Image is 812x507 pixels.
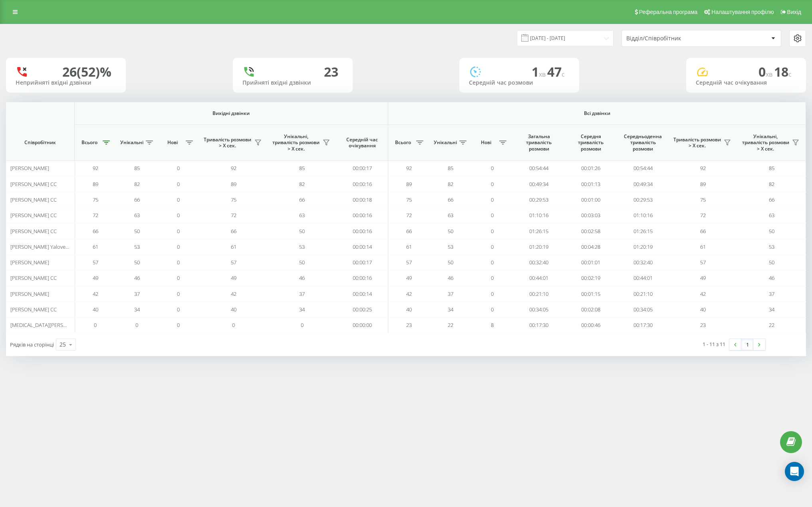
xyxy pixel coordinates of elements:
td: 00:00:17 [336,255,388,270]
span: 92 [700,164,706,172]
span: 50 [769,228,774,235]
div: 1 - 11 з 11 [703,340,725,348]
span: 57 [231,259,236,266]
span: 66 [134,196,140,203]
div: Open Intercom Messenger [785,462,804,481]
span: 75 [406,196,412,203]
span: 47 [547,63,565,80]
span: 66 [700,228,706,235]
span: 42 [406,290,412,297]
td: 00:00:18 [336,192,388,208]
span: 66 [769,196,774,203]
span: 42 [231,290,236,297]
span: 75 [93,196,98,203]
span: Унікальні, тривалість розмови > Х сек. [272,133,320,152]
td: 00:29:53 [513,192,565,208]
span: 8 [491,321,494,329]
span: 92 [406,164,412,172]
td: 00:00:00 [336,317,388,333]
span: 0 [491,243,494,250]
span: 49 [406,274,412,281]
span: Співробітник [13,139,68,146]
td: 00:00:25 [336,302,388,317]
td: 01:26:15 [617,223,669,239]
td: 00:01:00 [565,192,617,208]
span: 42 [700,290,706,297]
span: 89 [93,180,98,188]
span: 49 [93,274,98,281]
span: 57 [406,259,412,266]
span: 37 [134,290,140,297]
td: 00:00:16 [336,208,388,223]
td: 00:34:05 [617,302,669,317]
span: 89 [231,180,236,188]
span: 49 [231,274,236,281]
span: 34 [448,306,453,313]
td: 00:44:01 [617,270,669,286]
span: 63 [769,212,774,219]
td: 00:17:30 [617,317,669,333]
span: 0 [491,306,494,313]
span: 0 [177,274,180,281]
span: 0 [301,321,304,329]
span: 63 [299,212,305,219]
span: Рядків на сторінці [10,341,54,348]
div: Відділ/Співробітник [626,35,722,42]
span: 72 [93,212,98,219]
td: 00:01:15 [565,286,617,302]
span: Унікальні [434,139,457,146]
div: Середній час очікування [696,79,796,86]
span: 18 [774,63,792,80]
span: 1 [532,63,547,80]
td: 00:29:53 [617,192,669,208]
span: 46 [448,274,453,281]
span: 61 [93,243,98,250]
td: 00:02:08 [565,302,617,317]
span: 22 [448,321,453,329]
td: 00:02:58 [565,223,617,239]
span: 22 [769,321,774,329]
td: 00:32:40 [513,255,565,270]
td: 01:10:16 [617,208,669,223]
td: 00:02:19 [565,270,617,286]
td: 00:00:14 [336,286,388,302]
span: [PERSON_NAME] [10,164,49,172]
span: 0 [177,259,180,266]
span: 53 [448,243,453,250]
span: 0 [177,180,180,188]
span: 0 [177,212,180,219]
span: 23 [700,321,706,329]
span: 72 [231,212,236,219]
span: 85 [134,164,140,172]
span: [PERSON_NAME] Yalovenko CC [10,243,82,250]
span: Загальна тривалість розмови [519,133,559,152]
span: 0 [491,164,494,172]
span: 82 [448,180,453,188]
span: 53 [299,243,305,250]
span: 46 [299,274,305,281]
span: 50 [134,259,140,266]
span: 40 [93,306,98,313]
td: 01:20:19 [513,239,565,255]
span: 50 [769,259,774,266]
span: 82 [134,180,140,188]
td: 00:00:16 [336,223,388,239]
td: 00:01:01 [565,255,617,270]
span: 34 [299,306,305,313]
span: 85 [299,164,305,172]
span: 50 [134,228,140,235]
td: 01:26:15 [513,223,565,239]
span: 40 [231,306,236,313]
span: 42 [93,290,98,297]
span: 89 [406,180,412,188]
span: 34 [134,306,140,313]
span: 0 [135,321,138,329]
span: 40 [406,306,412,313]
span: 49 [700,274,706,281]
span: 66 [448,196,453,203]
span: [PERSON_NAME] CC [10,180,57,188]
td: 00:34:05 [513,302,565,317]
span: Тривалість розмови > Х сек. [673,137,722,149]
span: 92 [93,164,98,172]
span: Середній час очікування [343,137,382,149]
